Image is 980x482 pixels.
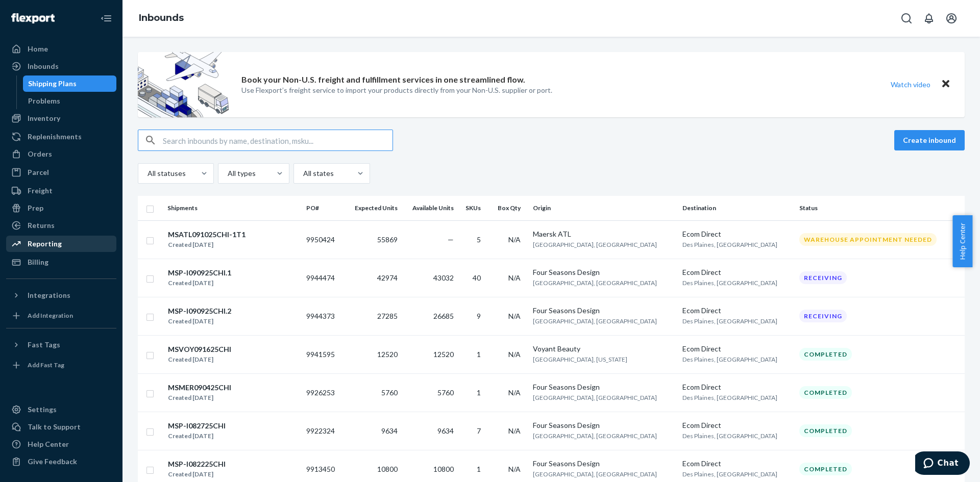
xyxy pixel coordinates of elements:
[433,273,454,282] span: 43032
[28,439,69,449] div: Help Center
[168,354,231,365] div: Created [DATE]
[28,239,62,249] div: Reporting
[28,456,77,467] div: Give Feedback
[377,350,398,359] span: 12520
[508,273,521,282] span: N/A
[941,8,962,29] button: Open account menu
[168,240,246,250] div: Created [DATE]
[473,273,481,282] span: 40
[11,13,55,23] img: Flexport logo
[799,233,937,246] div: Warehouse Appointment Needed
[799,463,852,475] div: Completed
[533,306,674,316] div: Four Seasons Design
[508,465,521,473] span: N/A
[6,357,116,373] a: Add Fast Tag
[131,4,192,33] ol: breadcrumbs
[533,229,674,239] div: Maersk ATL
[6,337,116,353] button: Fast Tags
[682,229,791,239] div: Ecom Direct
[939,77,952,92] button: Close
[894,130,965,150] button: Create inbound
[437,426,454,435] span: 9634
[533,267,674,277] div: Four Seasons Design
[533,394,657,401] span: [GEOGRAPHIC_DATA], [GEOGRAPHIC_DATA]
[533,317,657,325] span: [GEOGRAPHIC_DATA], [GEOGRAPHIC_DATA]
[6,308,116,324] a: Add Integration
[377,235,398,244] span: 55869
[533,356,627,363] span: [GEOGRAPHIC_DATA], [US_STATE]
[799,310,847,322] div: Receiving
[168,393,231,403] div: Created [DATE]
[6,58,116,74] a: Inbounds
[241,74,525,86] p: Book your Non-U.S. freight and fulfillment services in one streamlined flow.
[139,12,184,23] a: Inbounds
[28,96,60,106] div: Problems
[477,235,481,244] span: 5
[6,236,116,252] a: Reporting
[682,317,777,325] span: Des Plaines, [GEOGRAPHIC_DATA]
[433,350,454,359] span: 12520
[168,469,226,479] div: Created [DATE]
[952,215,972,267] button: Help Center
[377,273,398,282] span: 42974
[477,388,481,397] span: 1
[28,422,81,432] div: Talk to Support
[402,196,458,220] th: Available Units
[6,164,116,181] a: Parcel
[6,200,116,216] a: Prep
[6,287,116,303] button: Integrations
[533,470,657,478] span: [GEOGRAPHIC_DATA], [GEOGRAPHIC_DATA]
[799,386,852,399] div: Completed
[28,220,55,231] div: Returns
[381,388,398,397] span: 5760
[477,312,481,320] span: 9
[799,348,852,361] div: Completed
[6,254,116,270] a: Billing
[6,419,116,435] button: Talk to Support
[533,432,657,440] span: [GEOGRAPHIC_DATA], [GEOGRAPHIC_DATA]
[163,196,302,220] th: Shipments
[28,257,48,267] div: Billing
[6,217,116,234] a: Returns
[28,404,57,415] div: Settings
[6,183,116,199] a: Freight
[533,279,657,287] span: [GEOGRAPHIC_DATA], [GEOGRAPHIC_DATA]
[458,196,489,220] th: SKUs
[799,271,847,284] div: Receiving
[344,196,401,220] th: Expected Units
[302,297,344,335] td: 9944373
[163,130,393,150] input: Search inbounds by name, destination, msku...
[489,196,529,220] th: Box Qty
[28,186,53,196] div: Freight
[915,451,970,477] iframe: Opens a widget where you can chat to one of our agents
[682,432,777,440] span: Des Plaines, [GEOGRAPHIC_DATA]
[23,93,117,109] a: Problems
[6,453,116,470] button: Give Feedback
[477,465,481,473] span: 1
[23,75,117,92] a: Shipping Plans
[477,426,481,435] span: 7
[433,465,454,473] span: 10800
[437,388,454,397] span: 5760
[795,196,965,220] th: Status
[682,382,791,392] div: Ecom Direct
[96,8,116,29] button: Close Navigation
[302,259,344,297] td: 9944474
[477,350,481,359] span: 1
[533,382,674,392] div: Four Seasons Design
[302,373,344,412] td: 9926253
[28,79,77,89] div: Shipping Plans
[28,149,52,159] div: Orders
[682,344,791,354] div: Ecom Direct
[533,459,674,469] div: Four Seasons Design
[168,344,231,354] div: MSVOY091625CHI
[508,312,521,320] span: N/A
[168,431,226,441] div: Created [DATE]
[508,235,521,244] span: N/A
[6,41,116,57] a: Home
[28,361,64,369] div: Add Fast Tag
[433,312,454,320] span: 26685
[6,436,116,452] a: Help Center
[682,279,777,287] span: Des Plaines, [GEOGRAPHIC_DATA]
